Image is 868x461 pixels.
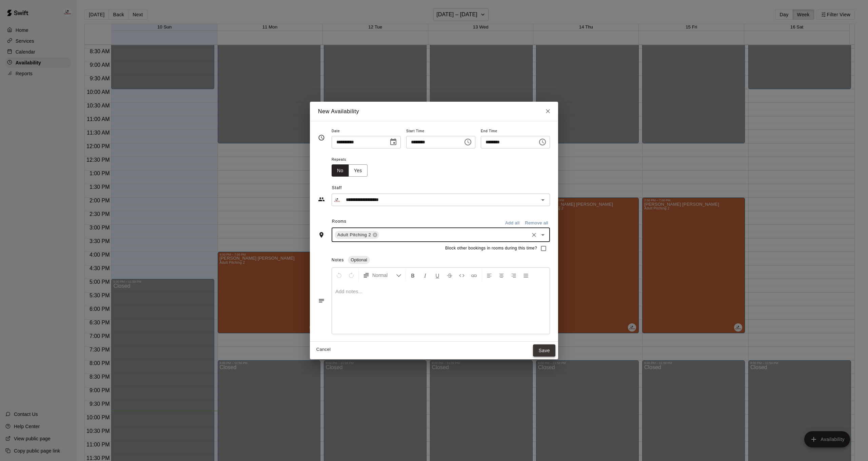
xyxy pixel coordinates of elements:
[332,258,344,262] span: Notes
[348,257,370,262] span: Optional
[536,135,549,149] button: Choose time, selected time is 4:00 PM
[445,245,537,252] span: Block other bookings in rooms during this time?
[334,197,340,203] img: Enrique De Los Rios
[484,269,495,281] button: Left Align
[335,232,374,238] span: Adult Pitching 2
[508,269,519,281] button: Right Align
[496,269,507,281] button: Center Align
[318,297,325,304] svg: Notes
[520,269,532,281] button: Justify Align
[406,127,475,136] span: Start Time
[407,269,419,281] button: Format Bold
[349,164,368,177] button: Yes
[332,164,368,177] div: outlined button group
[538,195,548,205] button: Open
[332,164,349,177] button: No
[481,127,550,136] span: End Time
[332,155,373,164] span: Repeats
[346,269,357,281] button: Redo
[333,269,345,281] button: Undo
[419,269,431,281] button: Format Italics
[332,183,550,194] span: Staff
[318,196,325,203] svg: Staff
[332,127,401,136] span: Date
[533,344,555,357] button: Save
[335,231,379,239] div: Adult Pitching 2
[332,219,347,224] span: Rooms
[456,269,468,281] button: Insert Code
[542,105,554,117] button: Close
[538,230,548,240] button: Open
[501,218,523,228] button: Add all
[318,107,359,116] h6: New Availability
[444,269,455,281] button: Format Strikethrough
[461,135,475,149] button: Choose time, selected time is 3:00 PM
[318,232,325,238] svg: Rooms
[360,269,404,281] button: Formatting Options
[313,344,334,355] button: Cancel
[318,134,325,141] svg: Timing
[529,230,539,240] button: Clear
[387,135,400,149] button: Choose date, selected date is Aug 11, 2025
[432,269,443,281] button: Format Underline
[468,269,480,281] button: Insert Link
[372,272,396,279] span: Normal
[523,218,550,228] button: Remove all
